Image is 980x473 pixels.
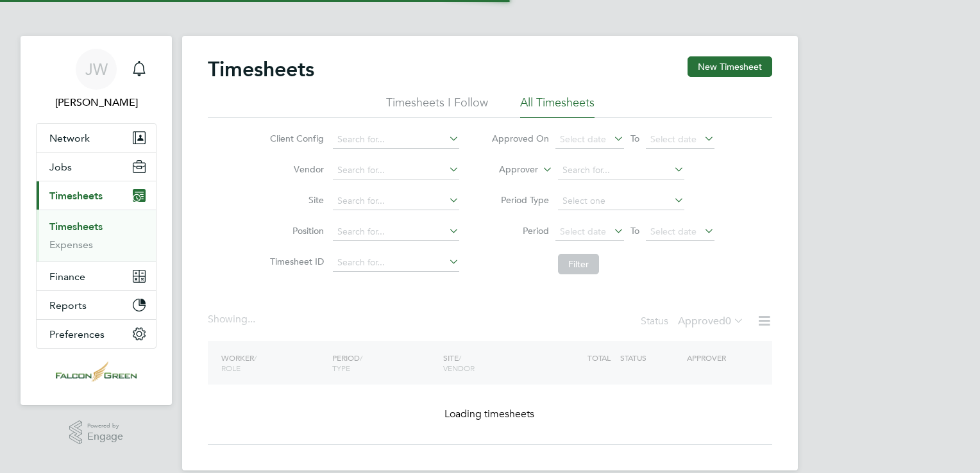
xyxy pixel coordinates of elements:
[333,162,459,179] input: Search for...
[36,95,156,110] span: John Whyte
[491,194,549,206] label: Period Type
[558,254,599,274] button: Filter
[208,313,258,326] div: Showing
[37,153,156,181] button: Jobs
[650,226,697,237] span: Select date
[266,225,324,236] label: Position
[627,222,643,239] span: To
[49,238,93,251] a: Expenses
[21,36,172,405] nav: Main navigation
[37,210,156,261] div: Timesheets
[56,361,137,382] img: falcongreen-logo-retina.png
[491,225,549,236] label: Period
[558,162,684,179] input: Search for...
[266,194,324,206] label: Site
[266,133,324,144] label: Client Config
[491,133,549,144] label: Approved On
[678,315,744,328] label: Approved
[87,420,123,431] span: Powered by
[248,313,255,326] span: ...
[333,131,459,149] input: Search for...
[36,361,156,382] a: Go to home page
[49,161,72,173] span: Jobs
[266,256,324,267] label: Timesheet ID
[386,95,488,118] li: Timesheets I Follow
[85,61,108,78] span: JW
[641,313,747,331] div: Status
[266,163,324,175] label: Vendor
[333,192,459,210] input: Search for...
[688,56,772,77] button: New Timesheet
[520,95,595,118] li: All Timesheets
[480,163,538,176] label: Approver
[37,262,156,290] button: Finance
[49,190,103,202] span: Timesheets
[333,223,459,241] input: Search for...
[37,320,156,348] button: Preferences
[560,133,606,145] span: Select date
[36,49,156,110] a: JW[PERSON_NAME]
[49,132,90,144] span: Network
[208,56,314,82] h2: Timesheets
[49,220,103,233] a: Timesheets
[87,431,123,442] span: Engage
[69,420,124,445] a: Powered byEngage
[37,291,156,319] button: Reports
[650,133,697,145] span: Select date
[627,130,643,147] span: To
[37,181,156,210] button: Timesheets
[49,270,85,283] span: Finance
[558,192,684,210] input: Select one
[333,254,459,272] input: Search for...
[37,124,156,152] button: Network
[49,328,105,340] span: Preferences
[725,315,731,328] span: 0
[49,299,87,311] span: Reports
[560,226,606,237] span: Select date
